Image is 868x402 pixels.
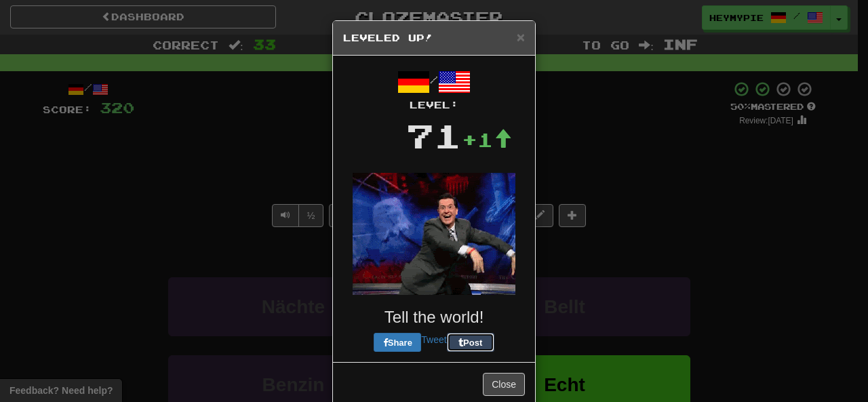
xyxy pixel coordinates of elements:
[343,31,525,45] h5: Leveled Up!
[343,308,525,326] h3: Tell the world!
[517,29,525,45] span: ×
[462,126,512,153] div: +1
[421,334,446,345] a: Tweet
[406,112,462,159] div: 71
[517,30,525,44] button: Close
[343,98,525,112] div: Level:
[374,333,421,352] button: Share
[343,66,525,112] div: /
[483,373,525,396] button: Close
[353,173,515,295] img: colbert-d8d93119554e3a11f2fb50df59d9335a45bab299cf88b0a944f8a324a1865a88.gif
[447,333,494,352] button: Post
